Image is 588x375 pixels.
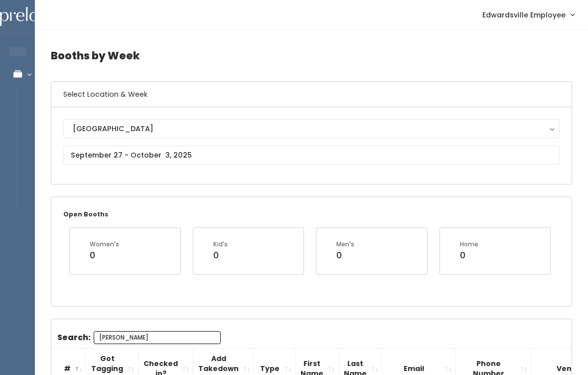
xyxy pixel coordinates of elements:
[472,4,584,25] a: Edwardsville Employee
[336,240,354,249] div: Men's
[336,249,354,262] div: 0
[63,210,108,218] small: Open Booths
[63,119,560,138] button: [GEOGRAPHIC_DATA]
[460,249,478,262] div: 0
[57,331,221,344] label: Search:
[73,123,550,134] div: [GEOGRAPHIC_DATA]
[90,240,119,249] div: Women's
[460,240,478,249] div: Home
[94,331,221,344] input: Search:
[90,249,119,262] div: 0
[213,249,228,262] div: 0
[213,240,228,249] div: Kid's
[63,146,560,165] input: September 27 - October 3, 2025
[482,9,566,20] span: Edwardsville Employee
[51,42,572,69] h4: Booths by Week
[51,82,572,107] h6: Select Location & Week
